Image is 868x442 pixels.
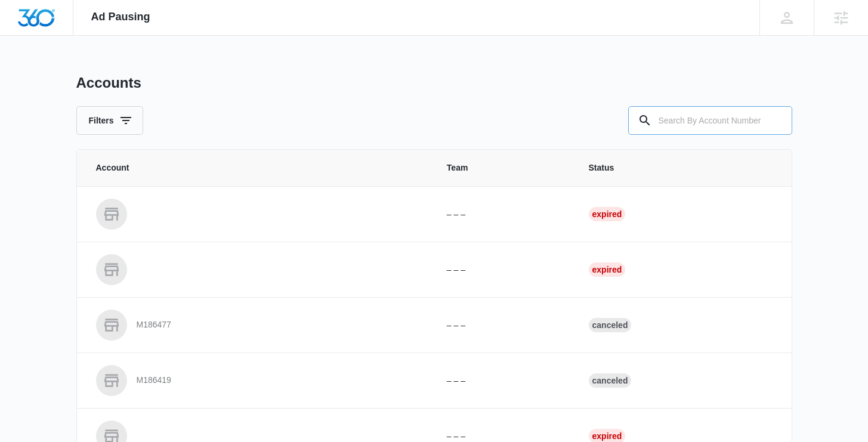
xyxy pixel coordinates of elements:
[137,319,171,331] p: M186477
[447,375,560,387] p: – – –
[137,375,171,387] p: M186419
[589,318,632,332] div: Canceled
[589,207,626,221] div: Expired
[589,162,773,174] span: Status
[447,162,560,174] span: Team
[628,106,792,135] input: Search By Account Number
[447,264,560,276] p: – – –
[589,373,632,388] div: Canceled
[589,262,626,277] div: Expired
[96,365,418,396] a: M186419
[76,106,143,135] button: Filters
[447,208,560,221] p: – – –
[91,11,150,23] span: Ad Pausing
[96,162,418,174] span: Account
[76,74,141,92] h1: Accounts
[96,310,418,341] a: M186477
[447,319,560,332] p: – – –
